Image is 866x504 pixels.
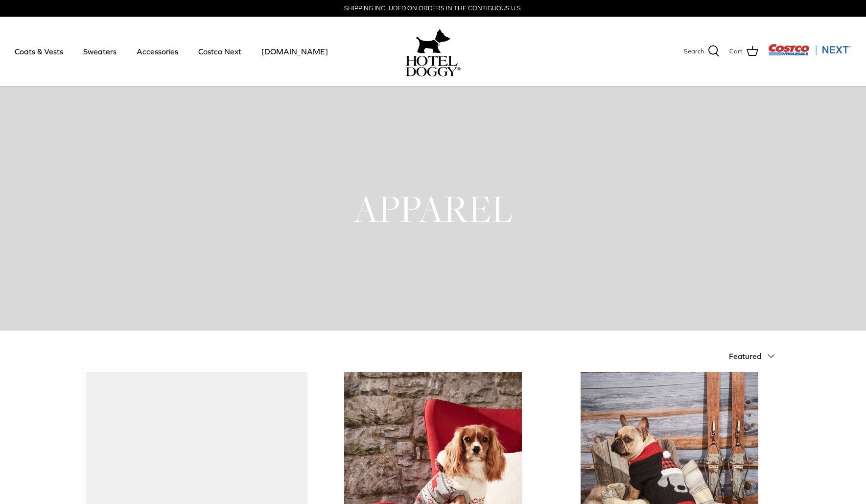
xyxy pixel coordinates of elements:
[74,35,125,68] a: Sweaters
[684,47,704,57] span: Search
[128,35,187,68] a: Accessories
[416,26,450,56] img: hoteldoggy.com
[253,35,337,68] a: [DOMAIN_NAME]
[768,44,851,56] img: Costco Next
[189,35,250,68] a: Costco Next
[729,345,781,367] button: Featured
[406,26,461,76] a: hoteldoggy.com hoteldoggycom
[86,185,781,233] h1: APPAREL
[729,45,758,58] a: Cart
[768,50,851,57] a: Visit Costco Next
[729,352,761,360] span: Featured
[6,35,72,68] a: Coats & Vests
[406,56,461,76] img: hoteldoggycom
[684,45,720,58] a: Search
[729,47,743,57] span: Cart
